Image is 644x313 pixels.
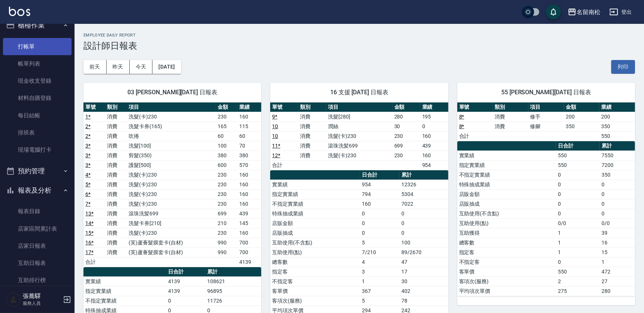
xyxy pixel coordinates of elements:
th: 累計 [600,141,635,151]
td: 滾珠洗髪699 [127,209,216,218]
a: 店家區間累計表 [3,220,72,237]
td: 消費 [105,121,127,131]
td: 3 [360,267,400,276]
th: 單號 [457,102,493,112]
td: 實業績 [457,151,556,160]
td: 洗髮(卡)230 [127,228,216,238]
th: 單號 [83,102,105,112]
th: 類別 [298,102,326,112]
td: 200 [564,112,599,121]
td: 特殊抽成業績 [270,209,360,218]
td: 1 [360,276,400,286]
td: 160 [237,228,261,238]
td: 合計 [83,257,105,267]
td: 160 [237,199,261,209]
p: 服務人員 [23,300,61,307]
td: 230 [392,151,420,160]
a: 排班表 [3,124,72,141]
td: 954 [420,160,448,170]
td: 互助獲得 [457,228,556,238]
td: 350 [564,121,599,131]
td: 洗髮(卡)230 [127,170,216,180]
td: 不指定實業績 [270,199,360,209]
td: 洗髮(卡)230 [127,189,216,199]
td: 0 [400,218,448,228]
div: 名留南松 [577,7,600,17]
td: 70 [237,141,261,151]
td: 60 [216,131,237,141]
td: 954 [360,180,400,189]
td: 78 [400,296,448,306]
td: 5 [360,296,400,306]
td: 消費 [105,238,127,247]
td: 230 [216,199,237,209]
td: 700 [237,247,261,257]
span: 55 [PERSON_NAME][DATE] 日報表 [466,89,626,96]
td: 230 [216,112,237,121]
td: 30 [392,121,420,131]
td: 550 [556,151,600,160]
td: 990 [216,247,237,257]
td: 472 [600,267,635,276]
td: 1 [556,247,600,257]
td: 消費 [105,151,127,160]
td: 消費 [105,170,127,180]
td: 消費 [298,121,326,131]
td: 洗髮(卡)230 [127,199,216,209]
td: 合計 [270,160,298,170]
td: 115 [237,121,261,131]
a: 現場電腦打卡 [3,141,72,158]
td: 15 [600,247,635,257]
button: 今天 [130,60,153,74]
td: (芙)蘆薈髮膜套卡(自材) [127,247,216,257]
td: 47 [400,257,448,267]
td: 275 [556,286,600,296]
button: [DATE] [152,60,181,74]
td: 230 [216,189,237,199]
td: 洗髮[280] [326,112,392,121]
table: a dense table [457,102,635,141]
td: 439 [420,141,448,151]
th: 金額 [392,102,420,112]
td: 實業績 [83,276,166,286]
td: 380 [216,151,237,160]
td: 客項次(服務) [457,276,556,286]
th: 項目 [326,102,392,112]
th: 項目 [127,102,216,112]
th: 金額 [564,102,599,112]
td: 實業績 [270,180,360,189]
td: 160 [420,131,448,141]
td: 89/2670 [400,247,448,257]
td: 1 [556,228,600,238]
button: 列印 [611,60,635,74]
td: 0 [600,209,635,218]
td: 總客數 [457,238,556,247]
table: a dense table [270,102,448,170]
td: 消費 [493,121,528,131]
th: 類別 [493,102,528,112]
td: 吹捲 [127,131,216,141]
td: 230 [216,170,237,180]
td: 7/210 [360,247,400,257]
td: 0 [556,180,600,189]
td: 699 [216,209,237,218]
td: 指定實業績 [270,189,360,199]
td: 護髮[500] [127,160,216,170]
span: 16 支援 [DATE] 日報表 [279,89,439,96]
td: 消費 [105,160,127,170]
td: 7200 [600,160,635,170]
td: 200 [599,112,635,121]
td: 消費 [298,131,326,141]
td: 消費 [105,247,127,257]
td: 0 [600,199,635,209]
td: 96895 [205,286,261,296]
td: 0/0 [600,218,635,228]
td: 280 [392,112,420,121]
td: 990 [216,238,237,247]
th: 金額 [216,102,237,112]
td: 17 [400,267,448,276]
td: 消費 [105,218,127,228]
td: 平均項次單價 [457,286,556,296]
td: 160 [237,180,261,189]
a: 報表目錄 [3,203,72,220]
